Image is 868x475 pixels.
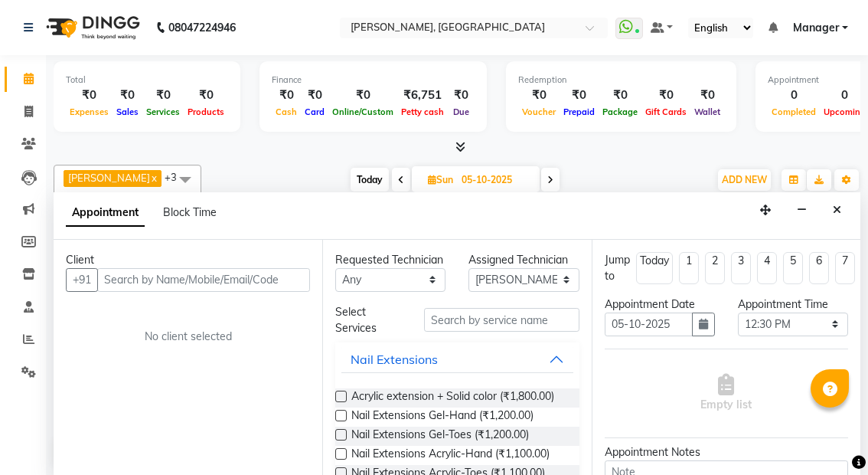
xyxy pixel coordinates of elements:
[142,106,184,117] span: Services
[757,252,777,284] li: 4
[448,87,475,104] div: ₹0
[835,252,855,284] li: 7
[272,87,301,104] div: ₹0
[641,106,690,117] span: Gift Cards
[351,388,554,408] span: Acrylic extension + Solid color (₹1,800.00)
[142,87,184,104] div: ₹0
[66,252,310,268] div: Client
[113,106,142,117] span: Sales
[113,87,142,104] div: ₹0
[301,106,328,117] span: Card
[165,171,188,183] span: +3
[700,374,752,413] span: Empty list
[39,6,144,49] img: logo
[518,87,560,104] div: ₹0
[335,252,445,268] div: Requested Technician
[163,205,217,219] span: Block Time
[599,87,641,104] div: ₹0
[804,414,853,460] iframe: chat widget
[640,253,669,269] div: Today
[690,87,724,104] div: ₹0
[826,198,848,222] button: Close
[341,346,573,373] button: Nail Extensions
[301,87,328,104] div: ₹0
[605,444,848,460] div: Appointment Notes
[731,252,751,284] li: 3
[718,169,771,191] button: ADD NEW
[768,87,820,104] div: 0
[68,172,150,184] span: [PERSON_NAME]
[605,252,630,284] div: Jump to
[768,106,820,117] span: Completed
[397,106,448,117] span: Petty cash
[449,106,473,117] span: Due
[605,313,693,336] input: yyyy-mm-dd
[272,106,301,117] span: Cash
[397,87,448,104] div: ₹6,751
[679,252,699,284] li: 1
[783,252,803,284] li: 5
[328,87,397,104] div: ₹0
[793,20,839,36] span: Manager
[351,350,438,369] div: Nail Extensions
[184,106,228,117] span: Products
[560,106,599,117] span: Prepaid
[66,74,228,87] div: Total
[184,87,228,104] div: ₹0
[518,74,724,87] div: Redemption
[605,296,715,313] div: Appointment Date
[324,304,413,336] div: Select Services
[351,427,529,446] span: Nail Extensions Gel-Toes (₹1,200.00)
[66,106,113,117] span: Expenses
[168,6,236,49] b: 08047224946
[599,106,641,117] span: Package
[457,169,534,192] input: 2025-10-05
[468,252,579,268] div: Assigned Technician
[560,87,599,104] div: ₹0
[809,252,829,284] li: 6
[424,174,457,185] span: Sun
[351,408,534,427] span: Nail Extensions Gel-Hand (₹1,200.00)
[97,268,310,292] input: Search by Name/Mobile/Email/Code
[66,87,113,104] div: ₹0
[705,252,725,284] li: 2
[641,87,690,104] div: ₹0
[351,446,550,465] span: Nail Extensions Acrylic-Hand (₹1,100.00)
[351,168,389,192] span: Today
[690,106,724,117] span: Wallet
[424,308,579,332] input: Search by service name
[150,172,157,184] a: x
[518,106,560,117] span: Voucher
[66,268,98,292] button: +91
[738,296,848,313] div: Appointment Time
[722,174,767,185] span: ADD NEW
[66,199,145,227] span: Appointment
[103,329,273,345] div: No client selected
[272,74,475,87] div: Finance
[328,106,397,117] span: Online/Custom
